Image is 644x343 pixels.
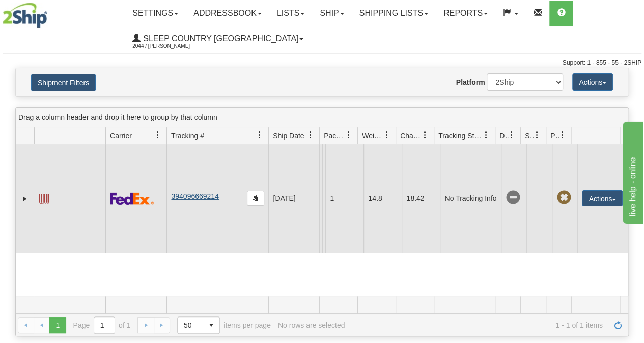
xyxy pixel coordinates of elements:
[503,126,520,144] a: Delivery Status filter column settings
[525,130,534,141] span: Shipment Issues
[416,126,434,144] a: Charge filter column settings
[268,144,319,253] td: [DATE]
[184,320,197,330] span: 50
[322,144,325,253] td: [PERSON_NAME] [PERSON_NAME] CA MB WINNIPEG R2N 3S4
[499,130,508,141] span: Delivery Status
[49,317,66,333] span: Page 1
[362,130,383,141] span: Weight
[572,73,613,91] button: Actions
[3,3,47,28] img: logo2044.jpg
[132,41,209,51] span: 2044 / [PERSON_NAME]
[550,130,559,141] span: Pickup Status
[171,130,204,141] span: Tracking #
[319,144,322,253] td: Beco Industries Shipping department [GEOGRAPHIC_DATA] [GEOGRAPHIC_DATA] [GEOGRAPHIC_DATA] H1J 0A8
[402,144,440,253] td: 18.42
[440,144,501,253] td: No Tracking Info
[456,77,485,87] label: Platform
[39,190,49,206] a: Label
[554,126,571,144] a: Pickup Status filter column settings
[94,317,115,333] input: Page 1
[436,1,495,26] a: Reports
[324,130,345,141] span: Packages
[363,144,402,253] td: 14.8
[203,317,219,333] span: select
[506,191,520,205] span: No Tracking Info
[125,1,186,26] a: Settings
[73,316,131,334] span: Page of 1
[251,126,268,144] a: Tracking # filter column settings
[352,321,603,329] span: 1 - 1 of 1 items
[177,316,220,334] span: Page sizes drop down
[312,1,351,26] a: Ship
[478,126,495,144] a: Tracking Status filter column settings
[278,321,345,329] div: No rows are selected
[110,192,154,205] img: 2 - FedEx
[438,130,483,141] span: Tracking Status
[302,126,319,144] a: Ship Date filter column settings
[247,191,264,206] button: Copy to clipboard
[325,144,363,253] td: 1
[269,1,312,26] a: Lists
[352,1,436,26] a: Shipping lists
[610,317,626,333] a: Refresh
[149,126,166,144] a: Carrier filter column settings
[8,6,94,18] div: live help - online
[378,126,396,144] a: Weight filter column settings
[141,34,298,43] span: Sleep Country [GEOGRAPHIC_DATA]
[177,316,271,334] span: items per page
[110,130,132,141] span: Carrier
[3,59,641,67] div: Support: 1 - 855 - 55 - 2SHIP
[621,119,643,223] iframe: chat widget
[273,130,304,141] span: Ship Date
[556,191,571,205] span: Pickup Not Assigned
[31,74,96,91] button: Shipment Filters
[340,126,357,144] a: Packages filter column settings
[20,194,30,204] a: Expand
[171,192,218,200] a: 394096669214
[125,26,311,51] a: Sleep Country [GEOGRAPHIC_DATA] 2044 / [PERSON_NAME]
[400,130,422,141] span: Charge
[186,1,269,26] a: Addressbook
[582,190,623,206] button: Actions
[528,126,546,144] a: Shipment Issues filter column settings
[16,108,628,127] div: grid grouping header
